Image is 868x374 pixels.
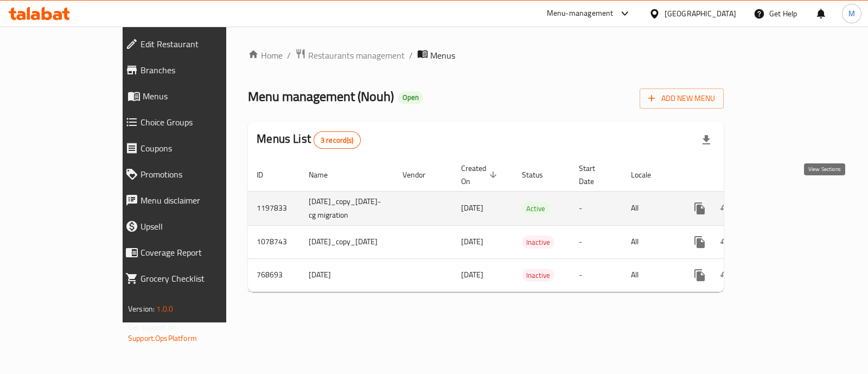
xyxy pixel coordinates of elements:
[713,195,739,221] button: Change Status
[141,220,259,233] span: Upsell
[665,8,736,20] div: [GEOGRAPHIC_DATA]
[248,84,394,109] span: Menu management ( Nouh )
[248,48,724,62] nav: breadcrumb
[248,191,300,225] td: 1197833
[141,142,259,155] span: Coupons
[409,49,413,62] li: /
[398,91,423,104] div: Open
[713,229,739,255] button: Change Status
[398,93,423,102] span: Open
[314,135,360,145] span: 3 record(s)
[308,49,405,62] span: Restaurants management
[128,320,178,334] span: Get support on:
[117,57,267,83] a: Branches
[461,268,483,282] span: [DATE]
[687,195,713,221] button: more
[461,201,483,215] span: [DATE]
[248,159,800,292] table: enhanced table
[141,246,259,259] span: Coverage Report
[461,234,483,249] span: [DATE]
[141,116,259,129] span: Choice Groups
[430,49,455,62] span: Menus
[117,239,267,265] a: Coverage Report
[248,258,300,291] td: 768693
[640,88,724,109] button: Add New Menu
[648,92,715,105] span: Add New Menu
[522,236,554,249] span: Inactive
[128,302,155,316] span: Version:
[309,168,342,181] span: Name
[570,191,622,225] td: -
[287,49,291,62] li: /
[141,168,259,181] span: Promotions
[570,258,622,291] td: -
[143,90,259,103] span: Menus
[117,31,267,57] a: Edit Restaurant
[848,8,855,20] span: M
[687,262,713,288] button: more
[141,272,259,285] span: Grocery Checklist
[693,127,719,153] div: Export file
[141,64,259,77] span: Branches
[579,162,609,188] span: Start Date
[622,225,678,258] td: All
[248,225,300,258] td: 1078743
[678,159,800,192] th: Actions
[403,168,439,181] span: Vendor
[117,135,267,161] a: Coupons
[117,83,267,109] a: Menus
[128,331,197,345] a: Support.OpsPlatform
[522,168,557,181] span: Status
[117,109,267,135] a: Choice Groups
[117,187,267,213] a: Menu disclaimer
[141,194,259,207] span: Menu disclaimer
[300,191,394,225] td: [DATE]_copy_[DATE]-cg migration
[257,131,360,149] h2: Menus List
[117,265,267,291] a: Grocery Checklist
[713,262,739,288] button: Change Status
[461,162,500,188] span: Created On
[687,229,713,255] button: more
[547,7,614,20] div: Menu-management
[117,161,267,187] a: Promotions
[631,168,665,181] span: Locale
[156,302,173,316] span: 1.0.0
[522,269,554,282] span: Inactive
[141,37,259,50] span: Edit Restaurant
[622,258,678,291] td: All
[314,131,361,149] div: Total records count
[570,225,622,258] td: -
[300,225,394,258] td: [DATE]_copy_[DATE]
[295,48,405,62] a: Restaurants management
[117,213,267,239] a: Upsell
[257,168,277,181] span: ID
[300,258,394,291] td: [DATE]
[622,191,678,225] td: All
[522,202,550,215] span: Active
